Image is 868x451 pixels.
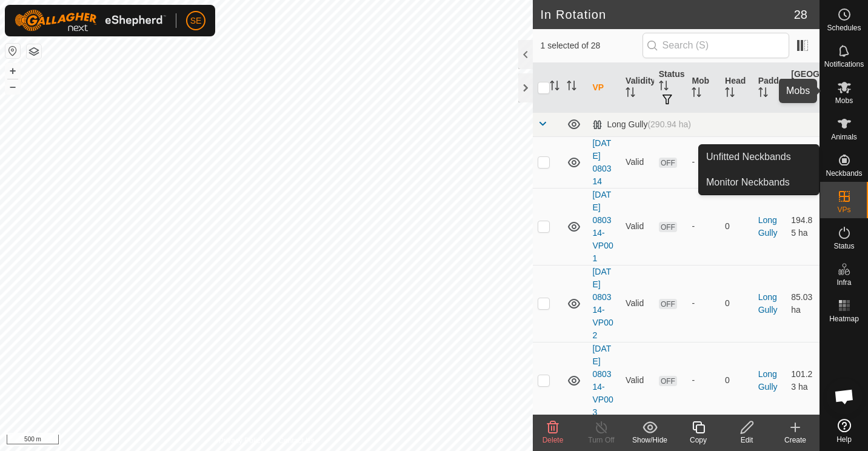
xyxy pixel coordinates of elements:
[540,7,793,22] h2: In Rotation
[699,170,819,195] a: Monitor Neckbands
[5,64,20,78] button: +
[190,15,202,27] span: SE
[592,344,613,417] a: [DATE] 080314-VP003
[647,119,691,129] span: (290.94 ha)
[659,222,677,232] span: OFF
[753,63,787,113] th: Paddock
[567,82,576,92] p-sorticon: Activate to sort
[824,61,864,68] span: Notifications
[577,435,626,446] div: Turn Off
[592,138,611,186] a: [DATE] 080314
[758,89,768,99] p-sorticon: Activate to sort
[592,119,691,130] div: Long Gully
[786,342,820,419] td: 101.23 ha
[720,188,753,265] td: 0
[827,24,861,32] span: Schedules
[836,279,851,286] span: Infra
[831,133,857,141] span: Animals
[15,10,166,32] img: Gallagher Logo
[659,376,677,386] span: OFF
[27,44,41,59] button: Map Layers
[626,435,674,446] div: Show/Hide
[692,156,715,169] div: -
[687,63,720,113] th: Mob
[835,97,853,104] span: Mobs
[706,175,790,190] span: Monitor Neckbands
[692,374,715,387] div: -
[723,435,771,446] div: Edit
[720,63,753,113] th: Head
[833,242,854,250] span: Status
[791,95,801,105] p-sorticon: Activate to sort
[643,33,789,58] input: Search (S)
[771,435,820,446] div: Create
[542,436,564,444] span: Delete
[720,342,753,419] td: 0
[826,378,863,415] div: Open chat
[659,82,669,92] p-sorticon: Activate to sort
[720,136,753,188] td: 0
[621,265,654,342] td: Valid
[786,63,820,113] th: [GEOGRAPHIC_DATA] Area
[219,435,264,446] a: Privacy Policy
[654,63,687,113] th: Status
[786,188,820,265] td: 194.85 ha
[659,158,677,168] span: OFF
[659,299,677,309] span: OFF
[699,145,819,169] a: Unfitted Neckbands
[758,369,778,392] a: Long Gully
[621,63,654,113] th: Validity
[550,82,559,92] p-sorticon: Activate to sort
[826,170,862,177] span: Neckbands
[674,435,723,446] div: Copy
[621,342,654,419] td: Valid
[621,136,654,188] td: Valid
[692,297,715,310] div: -
[758,215,778,238] a: Long Gully
[837,206,850,213] span: VPs
[592,190,613,263] a: [DATE] 080314-VP001
[829,315,859,322] span: Heatmap
[758,292,778,315] a: Long Gully
[592,267,613,340] a: [DATE] 080314-VP002
[5,44,20,58] button: Reset Map
[786,265,820,342] td: 85.03 ha
[626,89,635,99] p-sorticon: Activate to sort
[836,436,852,443] span: Help
[540,39,642,52] span: 1 selected of 28
[794,5,807,24] span: 28
[692,89,701,99] p-sorticon: Activate to sort
[720,265,753,342] td: 0
[278,435,314,446] a: Contact Us
[786,136,820,188] td: 115.21 ha
[725,89,735,99] p-sorticon: Activate to sort
[706,150,791,164] span: Unfitted Neckbands
[820,414,868,448] a: Help
[5,79,20,94] button: –
[692,220,715,233] div: -
[587,63,621,113] th: VP
[621,188,654,265] td: Valid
